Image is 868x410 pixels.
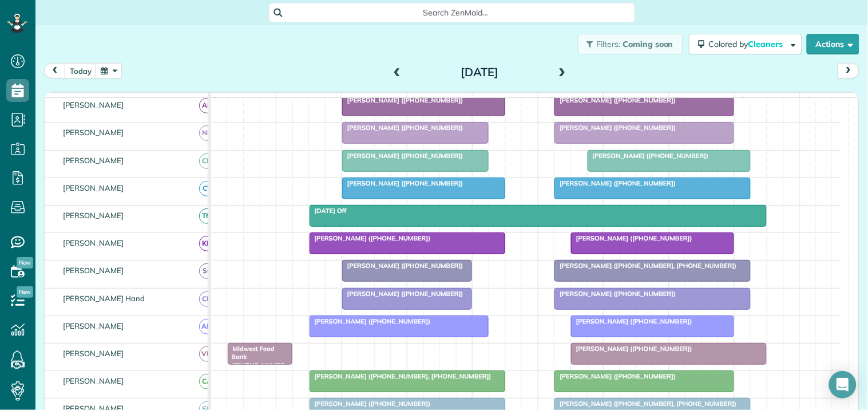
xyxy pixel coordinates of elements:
[554,262,737,270] span: [PERSON_NAME] ([PHONE_NUMBER], [PHONE_NUMBER])
[199,208,215,224] span: TM
[554,290,676,298] span: [PERSON_NAME] ([PHONE_NUMBER])
[61,321,126,330] span: [PERSON_NAME]
[17,286,33,298] span: New
[199,319,215,334] span: AM
[199,98,215,113] span: AR
[61,211,126,220] span: [PERSON_NAME]
[554,400,737,408] span: [PERSON_NAME] ([PHONE_NUMBER], [PHONE_NUMBER])
[309,207,347,215] span: [DATE] Off
[554,372,676,380] span: [PERSON_NAME] ([PHONE_NUMBER])
[604,95,624,104] span: 1pm
[800,95,821,104] span: 4pm
[669,95,689,104] span: 2pm
[309,317,431,325] span: [PERSON_NAME] ([PHONE_NUMBER])
[199,153,215,169] span: CM
[570,317,693,325] span: [PERSON_NAME] ([PHONE_NUMBER])
[61,100,126,109] span: [PERSON_NAME]
[570,234,693,242] span: [PERSON_NAME] ([PHONE_NUMBER])
[709,39,787,49] span: Colored by
[61,294,147,303] span: [PERSON_NAME] Hand
[199,374,215,389] span: CA
[342,262,464,270] span: [PERSON_NAME] ([PHONE_NUMBER])
[61,349,126,358] span: [PERSON_NAME]
[65,63,97,78] button: today
[342,179,464,187] span: [PERSON_NAME] ([PHONE_NUMBER])
[342,290,464,298] span: [PERSON_NAME] ([PHONE_NUMBER])
[199,236,215,251] span: KD
[408,66,551,78] h2: [DATE]
[597,39,621,49] span: Filters:
[61,128,126,137] span: [PERSON_NAME]
[807,34,859,54] button: Actions
[199,263,215,279] span: SC
[199,181,215,196] span: CT
[309,400,431,408] span: [PERSON_NAME] ([PHONE_NUMBER])
[748,39,785,49] span: Cleaners
[554,179,676,187] span: [PERSON_NAME] ([PHONE_NUMBER])
[44,63,66,78] button: prev
[473,95,498,104] span: 11am
[17,257,33,269] span: New
[276,95,298,104] span: 8am
[623,39,674,49] span: Coming soon
[199,125,215,141] span: ND
[342,95,363,104] span: 9am
[309,372,492,380] span: [PERSON_NAME] ([PHONE_NUMBER], [PHONE_NUMBER])
[689,34,802,54] button: Colored byCleaners
[211,95,232,104] span: 7am
[342,152,464,160] span: [PERSON_NAME] ([PHONE_NUMBER])
[342,96,464,104] span: [PERSON_NAME] ([PHONE_NUMBER])
[554,96,676,104] span: [PERSON_NAME] ([PHONE_NUMBER])
[342,124,464,132] span: [PERSON_NAME] ([PHONE_NUMBER])
[538,95,563,104] span: 12pm
[554,124,676,132] span: [PERSON_NAME] ([PHONE_NUMBER])
[227,345,285,377] span: Midwest Food Bank ([PHONE_NUMBER])
[829,371,857,399] div: Open Intercom Messenger
[838,63,859,78] button: next
[61,376,126,385] span: [PERSON_NAME]
[309,234,431,242] span: [PERSON_NAME] ([PHONE_NUMBER])
[570,345,693,353] span: [PERSON_NAME] ([PHONE_NUMBER])
[61,238,126,247] span: [PERSON_NAME]
[61,183,126,192] span: [PERSON_NAME]
[199,346,215,362] span: VM
[199,291,215,307] span: CH
[735,95,755,104] span: 3pm
[61,156,126,165] span: [PERSON_NAME]
[61,266,126,275] span: [PERSON_NAME]
[407,95,433,104] span: 10am
[587,152,710,160] span: [PERSON_NAME] ([PHONE_NUMBER])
